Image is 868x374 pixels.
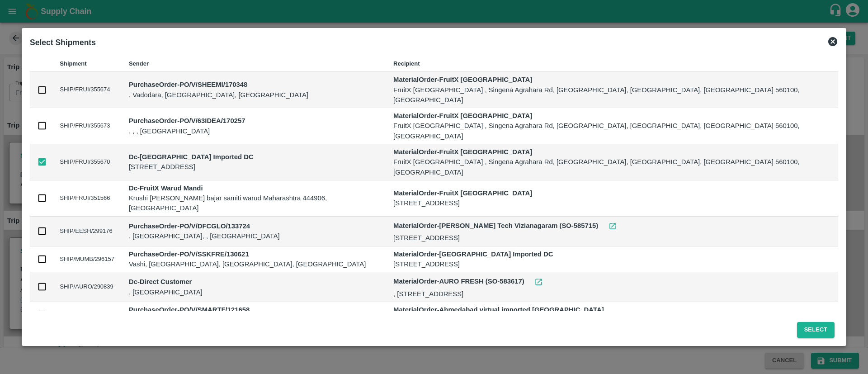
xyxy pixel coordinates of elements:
strong: Dc - [GEOGRAPHIC_DATA] Imported DC [129,153,254,161]
p: , [GEOGRAPHIC_DATA], , [GEOGRAPHIC_DATA] [129,231,379,241]
p: FruitX [GEOGRAPHIC_DATA] , Singena Agrahara Rd, [GEOGRAPHIC_DATA], [GEOGRAPHIC_DATA], [GEOGRAPHIC... [393,121,831,141]
strong: MaterialOrder - [GEOGRAPHIC_DATA] Imported DC [393,251,553,258]
p: [STREET_ADDRESS] [393,259,831,269]
strong: MaterialOrder - [PERSON_NAME] Tech Vizianagaram (SO-585715) [393,222,598,229]
strong: PurchaseOrder - PO/V/SMARTF/121658 [129,306,250,313]
strong: MaterialOrder - FruitX [GEOGRAPHIC_DATA] [393,112,532,119]
p: , , , [GEOGRAPHIC_DATA] [129,126,379,136]
p: [STREET_ADDRESS] [393,233,831,243]
b: Shipment [60,60,86,67]
strong: PurchaseOrder - PO/V/63IDEA/170257 [129,117,245,124]
td: SHIP/FRUI/351566 [52,180,122,217]
strong: Dc - Direct Customer [129,278,192,285]
td: SHIP/FRUI/355674 [52,72,122,108]
p: FruitX [GEOGRAPHIC_DATA] , Singena Agrahara Rd, [GEOGRAPHIC_DATA], [GEOGRAPHIC_DATA], [GEOGRAPHIC... [393,85,831,105]
td: SHIP/EESH/299176 [52,217,122,246]
p: FruitX [GEOGRAPHIC_DATA] , Singena Agrahara Rd, [GEOGRAPHIC_DATA], [GEOGRAPHIC_DATA], [GEOGRAPHIC... [393,157,831,177]
p: Krushi [PERSON_NAME] bajar samiti warud Maharashtra 444906, [GEOGRAPHIC_DATA] [129,193,379,213]
p: , [GEOGRAPHIC_DATA] [129,287,379,297]
p: , Vadodara, [GEOGRAPHIC_DATA], [GEOGRAPHIC_DATA] [129,90,379,100]
strong: MaterialOrder - Ahmedabad virtual imported [GEOGRAPHIC_DATA] [393,306,604,313]
td: SHIP/AHME/281500 [52,302,122,328]
p: [STREET_ADDRESS] [393,198,831,208]
td: SHIP/MUMB/296157 [52,246,122,273]
b: Recipient [393,60,420,67]
b: Select Shipments [30,38,96,47]
strong: MaterialOrder - FruitX [GEOGRAPHIC_DATA] [393,76,532,83]
b: Sender [129,60,149,67]
p: [STREET_ADDRESS] [129,162,379,172]
strong: PurchaseOrder - PO/V/SSKFRE/130621 [129,251,249,258]
strong: PurchaseOrder - PO/V/SHEEMI/170348 [129,81,247,88]
strong: MaterialOrder - FruitX [GEOGRAPHIC_DATA] [393,189,532,197]
strong: Dc - FruitX Warud Mandi [129,185,203,192]
td: SHIP/FRUI/355670 [52,144,122,180]
strong: MaterialOrder - AURO FRESH (SO-583617) [393,278,524,285]
strong: MaterialOrder - FruitX [GEOGRAPHIC_DATA] [393,148,532,156]
button: Select [797,322,835,338]
strong: PurchaseOrder - PO/V/DFCGLO/133724 [129,223,250,230]
p: Vashi, [GEOGRAPHIC_DATA], [GEOGRAPHIC_DATA], [GEOGRAPHIC_DATA] [129,259,379,269]
td: SHIP/AURO/290839 [52,272,122,302]
td: SHIP/FRUI/355673 [52,108,122,144]
p: , [STREET_ADDRESS] [393,289,831,299]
